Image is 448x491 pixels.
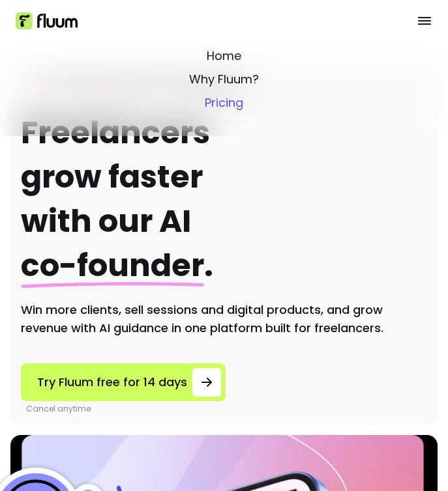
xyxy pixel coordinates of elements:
[16,70,432,89] a: Why Fluum?
[16,47,432,65] a: Home
[21,244,204,287] span: co-founder
[21,301,427,337] h2: Win more clients, sell sessions and digital products, and grow revenue with AI guidance in one pl...
[16,12,78,29] img: Fluum Logo
[21,111,213,288] h1: Freelancers grow faster with our AI .
[21,363,226,401] a: Try Fluum free for 14 days
[37,373,187,391] span: Try Fluum free for 14 days
[16,94,432,112] a: Pricing
[26,404,226,414] p: Cancel anytime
